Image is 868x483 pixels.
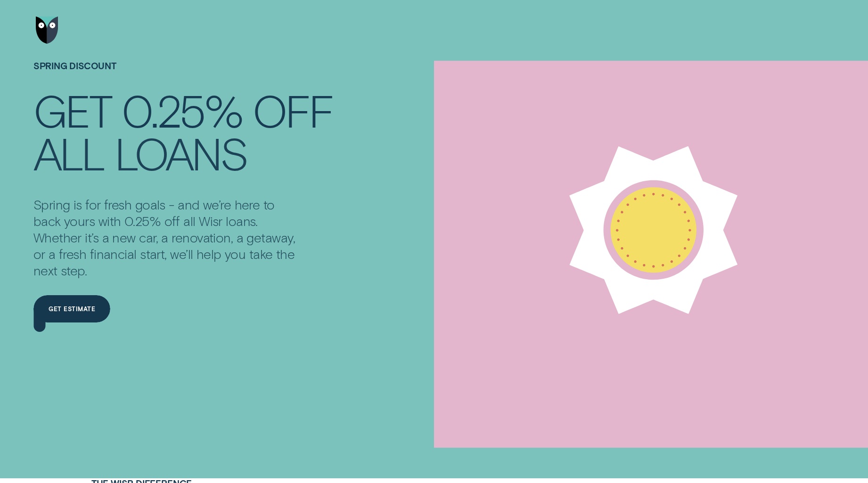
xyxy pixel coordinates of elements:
div: Get [33,89,111,131]
p: Spring is for fresh goals - and we’re here to back yours with 0.25% off all Wisr loans. Whether i... [33,196,296,278]
h1: SPRING DISCOUNT [33,61,333,89]
div: all [33,132,104,175]
h4: Get 0.25% off all loans [33,89,333,173]
a: Get estimate [33,295,111,322]
div: 0.25% [122,89,242,131]
div: off [253,89,333,131]
div: loans [115,132,247,175]
img: Wisr [36,16,58,44]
